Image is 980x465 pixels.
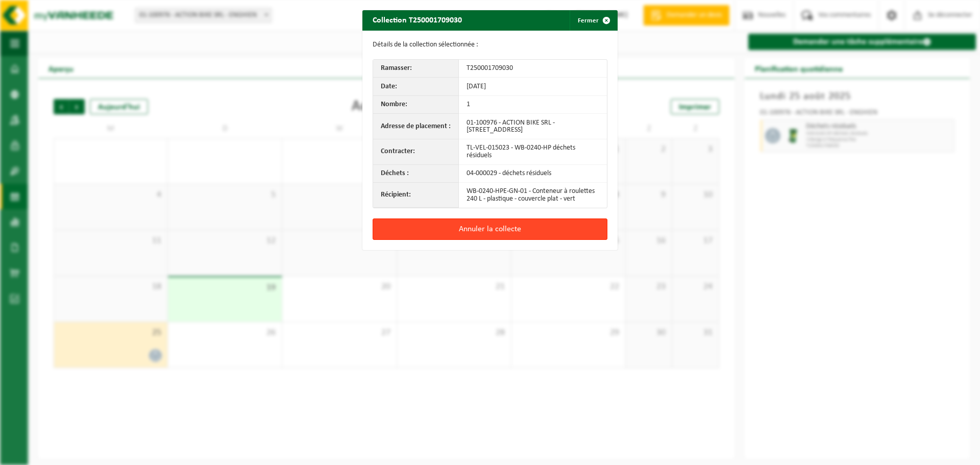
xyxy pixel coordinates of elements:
font: Nombre: [381,101,407,108]
font: [DATE] [467,82,486,90]
font: Contracter: [381,148,415,155]
button: Fermer [570,10,617,31]
font: 1 [467,101,470,108]
font: Annuler la collecte [459,225,521,233]
font: Fermer [578,17,599,24]
button: Annuler la collecte [373,218,607,240]
font: Ramasser: [381,64,412,72]
font: Récipient: [381,191,411,199]
font: Collection T250001709030 [373,16,462,25]
font: 01-100976 - ACTION BIKE SRL - [STREET_ADDRESS] [467,118,555,133]
font: Détails de la collection sélectionnée : [373,41,478,48]
font: WB-0240-HPE-GN-01 - Conteneur à roulettes 240 L - plastique - couvercle plat - vert [467,187,595,202]
font: Date: [381,82,397,90]
font: T250001709030 [467,64,513,72]
font: Déchets : [381,169,409,177]
font: TL-VEL-015023 - WB-0240-HP déchets résiduels [467,144,575,159]
font: 04-000029 - déchets résiduels [467,169,551,177]
font: Adresse de placement : [381,122,451,130]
